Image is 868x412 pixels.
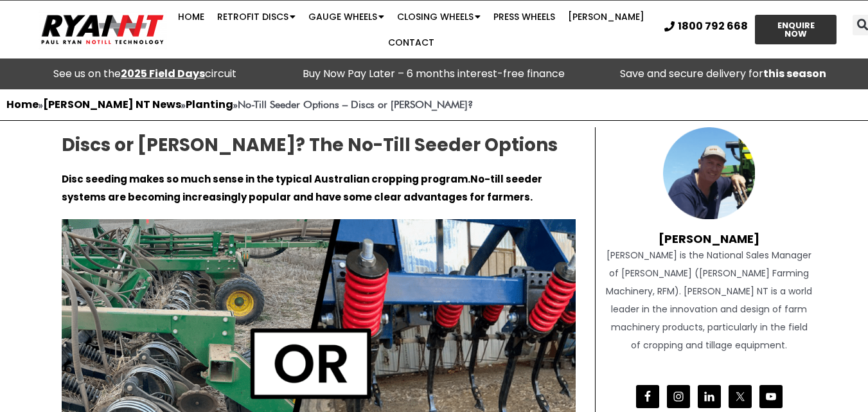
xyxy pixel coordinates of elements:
[585,65,862,83] p: Save and secure delivery for
[6,65,283,83] div: See us on the circuit
[43,97,181,112] a: [PERSON_NAME] NT News
[605,246,813,354] div: [PERSON_NAME] is the National Sales Manager of [PERSON_NAME] ([PERSON_NAME] Farming Machinery, RF...
[62,134,576,157] h2: Discs or [PERSON_NAME]? The No-Till Seeder Options
[121,66,205,81] a: 2025 Field Days
[487,4,562,30] a: Press Wheels
[6,97,39,112] a: Home
[382,30,441,55] a: Contact
[296,65,572,83] p: Buy Now Pay Later – 6 months interest-free finance
[186,97,233,112] a: Planting
[211,4,302,30] a: Retrofit Discs
[664,21,748,32] a: 1800 792 668
[62,172,542,204] strong: No-till seeder systems are becoming increasingly popular and have some clear advantages for farmers.
[391,4,487,30] a: Closing Wheels
[605,219,813,246] h4: [PERSON_NAME]
[62,172,470,186] strong: Disc seeding makes so much sense in the typical Australian cropping program.
[39,10,167,49] img: Ryan NT logo
[168,4,655,55] nav: Menu
[172,4,211,30] a: Home
[755,15,837,44] a: ENQUIRE NOW
[678,21,748,32] span: 1800 792 668
[6,98,473,111] span: » » »
[238,98,473,111] strong: No-Till Seeder Options – Discs or [PERSON_NAME]?
[302,4,391,30] a: Gauge Wheels
[766,21,826,38] span: ENQUIRE NOW
[562,4,651,30] a: [PERSON_NAME]
[763,66,826,81] strong: this season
